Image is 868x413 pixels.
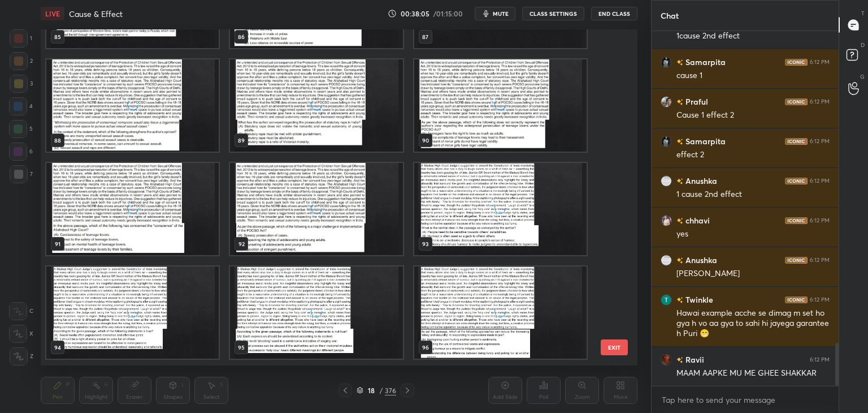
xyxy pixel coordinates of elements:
[810,217,830,224] div: 6:12 PM
[861,9,865,18] p: T
[661,255,672,266] img: 3
[9,120,33,138] div: 5
[10,52,33,70] div: 2
[676,257,683,264] img: no-rating-badge.077c3623.svg
[683,56,726,68] h6: Samarpita
[661,294,672,306] img: AATXAJzqNUXqMGgJErPomQFyXJCmFwVBFUXRN3McAmc9=s96-c
[683,294,713,306] h6: Twinkle
[10,29,32,48] div: 1
[41,7,64,20] div: LIVE
[676,149,830,161] div: effect 2
[810,178,830,184] div: 6:12 PM
[676,368,830,379] div: MAAM AAPKE MU ME GHEE SHAKKAR
[661,354,672,365] img: 7abea25024184a6eb3ede7a90bc339dd.jpg
[676,110,830,121] div: Cause 1 effect 2
[41,29,618,365] div: grid
[661,215,672,226] img: dfc550da88104bb39fa6d1bb169d29c0.jpg
[676,59,683,66] img: no-rating-badge.077c3623.svg
[69,8,123,19] h4: Cause & Effect
[785,59,808,66] img: iconic-dark.1390631f.png
[810,356,830,363] div: 6:12 PM
[785,257,808,264] img: iconic-dark.1390631f.png
[661,96,672,107] img: e1867137302b4b9195e1b4f52208d907.jpg
[661,57,672,68] img: adea7f778a6042c99e9a0c99f9784ef1.jpg
[683,96,708,107] h6: Praful
[9,302,33,320] div: C
[601,339,628,355] button: EXIT
[9,143,33,161] div: 6
[683,214,710,226] h6: chhavi
[785,296,808,303] img: iconic-dark.1390631f.png
[676,189,830,200] div: 1 cause 2nd effect
[366,387,377,394] div: 18
[683,354,704,365] h6: Ravii
[652,31,839,386] div: grid
[10,165,33,183] div: 7
[810,59,830,66] div: 6:12 PM
[591,7,637,20] button: End Class
[683,135,726,147] h6: Samarpita
[676,357,683,363] img: no-rating-badge.077c3623.svg
[661,175,672,187] img: 3
[810,296,830,303] div: 6:12 PM
[475,7,515,20] button: mute
[860,72,865,81] p: G
[861,41,865,49] p: D
[810,98,830,105] div: 6:12 PM
[661,136,672,147] img: adea7f778a6042c99e9a0c99f9784ef1.jpg
[652,1,688,31] p: Chat
[785,98,808,105] img: iconic-dark.1390631f.png
[522,7,584,20] button: CLASS SETTINGS
[379,387,383,394] div: /
[676,229,830,240] div: yes
[676,99,683,105] img: no-rating-badge.077c3623.svg
[385,385,396,395] div: 376
[683,175,717,187] h6: Anushka
[10,347,33,365] div: Z
[785,217,808,224] img: iconic-dark.1390631f.png
[9,325,33,343] div: X
[676,139,683,145] img: no-rating-badge.077c3623.svg
[676,268,830,279] div: [PERSON_NAME]
[676,308,830,339] div: Hawai example acche se dimag m set ho gya h vo aa gya to sahi hi jayega garantee h Puri 😁
[10,75,33,93] div: 3
[676,70,830,81] div: cause 1
[9,97,33,115] div: 4
[676,31,830,42] div: 1cause 2nd effect
[493,10,509,18] span: mute
[683,254,717,266] h6: Anushka
[785,138,808,145] img: iconic-dark.1390631f.png
[810,138,830,145] div: 6:12 PM
[676,297,683,303] img: no-rating-badge.077c3623.svg
[785,178,808,184] img: iconic-dark.1390631f.png
[810,257,830,264] div: 6:12 PM
[676,178,683,184] img: no-rating-badge.077c3623.svg
[676,218,683,224] img: no-rating-badge.077c3623.svg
